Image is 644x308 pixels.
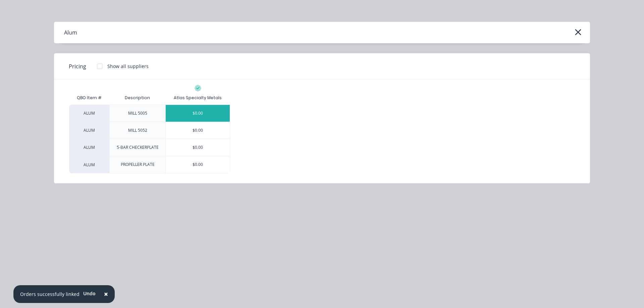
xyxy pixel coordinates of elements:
[69,105,109,122] div: ALUM
[117,144,159,150] div: 5-BAR CHECKERPLATE
[97,286,115,302] button: Close
[119,89,155,106] div: Description
[69,139,109,156] div: ALUM
[69,91,109,105] div: QBO Item #
[128,110,147,116] div: MILL 5005
[64,28,77,37] div: Alum
[104,289,108,299] span: ×
[79,289,99,299] button: Undo
[69,62,86,70] span: Pricing
[174,95,222,101] div: Atlas Specialty Metals
[166,156,230,173] div: $0.00
[166,105,230,122] div: $0.00
[107,63,149,70] div: Show all suppliers
[128,127,147,133] div: MILL 5052
[20,291,79,298] div: Orders successfully linked
[166,139,230,156] div: $0.00
[121,162,155,168] div: PROPELLER PLATE
[166,122,230,139] div: $0.00
[69,156,109,173] div: ALUM
[69,122,109,139] div: ALUM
